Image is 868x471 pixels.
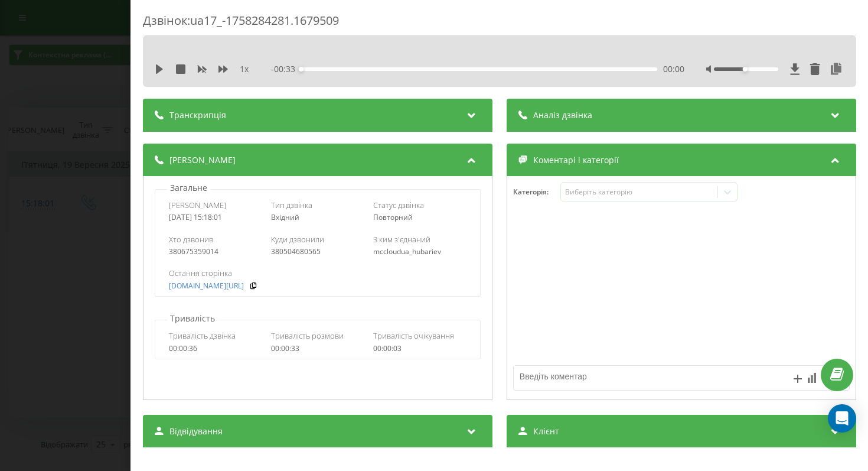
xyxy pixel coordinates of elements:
[169,109,226,121] span: Транскрипція
[270,345,364,353] div: 00:00:33
[167,182,210,194] p: Загальне
[373,330,453,341] span: Тривалість очікування
[533,425,559,437] span: Клієнт
[168,200,226,210] span: [PERSON_NAME]
[373,234,430,245] span: З ким з'єднаний
[168,268,231,278] span: Остання сторінка
[513,188,560,196] h4: Категорія :
[270,330,343,341] span: Тривалість розмови
[270,200,312,210] span: Тип дзвінка
[270,234,324,245] span: Куди дзвонили
[169,425,223,437] span: Відвідування
[742,67,747,72] div: Accessibility label
[663,63,684,75] span: 00:00
[373,212,412,222] span: Повторний
[167,313,218,324] p: Тривалість
[373,248,466,256] div: mccloudua_hubariev
[240,63,249,75] span: 1 x
[169,154,236,166] span: [PERSON_NAME]
[143,12,856,35] div: Дзвінок : ua17_-1758284281.1679509
[373,345,466,353] div: 00:00:03
[298,67,303,72] div: Accessibility label
[270,248,364,256] div: 380504680565
[168,213,262,222] div: [DATE] 15:18:01
[168,282,243,290] a: [DOMAIN_NAME][URL]
[533,109,592,121] span: Аналіз дзвінка
[270,212,299,222] span: Вхідний
[168,330,235,341] span: Тривалість дзвінка
[373,200,423,210] span: Статус дзвінка
[168,248,262,256] div: 380675359014
[828,404,856,433] div: Open Intercom Messenger
[533,154,618,166] span: Коментарі і категорії
[565,187,713,197] div: Виберіть категорію
[270,63,301,75] span: - 00:33
[168,345,262,353] div: 00:00:36
[168,234,213,245] span: Хто дзвонив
